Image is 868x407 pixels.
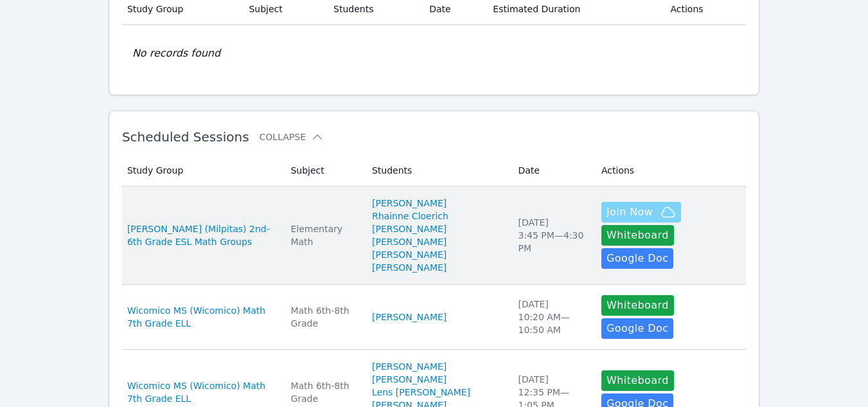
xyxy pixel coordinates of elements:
a: Rhainne Cloerich [PERSON_NAME] [372,210,503,235]
div: Math 6th-8th Grade [290,379,357,405]
a: [PERSON_NAME] (Milpitas) 2nd-6th Grade ESL Math Groups [127,222,276,248]
a: [PERSON_NAME] [372,197,447,210]
tr: Wicomico MS (Wicomico) Math 7th Grade ELLMath 6th-8th Grade[PERSON_NAME][DATE]10:20 AM—10:50 AMWh... [122,285,746,350]
button: Whiteboard [601,225,674,246]
a: [PERSON_NAME] [372,248,447,261]
a: Lens [PERSON_NAME] [372,386,470,399]
a: [PERSON_NAME] [372,261,447,274]
div: [DATE] 10:20 AM — 10:50 AM [518,298,586,336]
a: Google Doc [601,248,673,269]
div: [DATE] 3:45 PM — 4:30 PM [518,216,586,255]
a: [PERSON_NAME] [372,373,447,386]
a: Wicomico MS (Wicomico) Math 7th Grade ELL [127,379,276,405]
th: Students [364,155,511,186]
a: [PERSON_NAME] [372,311,447,323]
button: Whiteboard [601,370,674,391]
button: Collapse [260,131,324,143]
tr: [PERSON_NAME] (Milpitas) 2nd-6th Grade ESL Math GroupsElementary Math[PERSON_NAME]Rhainne Cloeric... [122,186,746,285]
th: Study Group [122,155,283,186]
th: Date [510,155,594,186]
div: Elementary Math [290,222,357,248]
button: Whiteboard [601,295,674,316]
span: Scheduled Sessions [122,129,249,145]
a: [PERSON_NAME] [372,235,447,248]
th: Actions [594,155,746,186]
span: Join Now [607,204,653,220]
td: No records found [122,25,746,82]
th: Subject [283,155,364,186]
div: Math 6th-8th Grade [290,304,357,330]
a: Wicomico MS (Wicomico) Math 7th Grade ELL [127,304,276,330]
button: Join Now [601,202,681,222]
a: Google Doc [601,318,673,339]
a: [PERSON_NAME] [372,360,447,373]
